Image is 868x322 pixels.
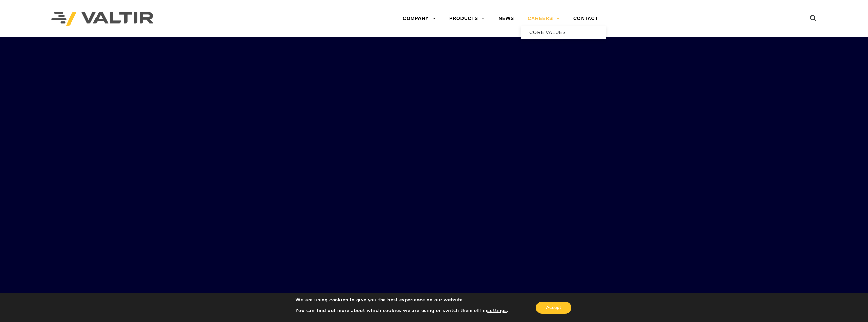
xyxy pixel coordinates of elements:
[521,12,567,26] a: CAREERS
[492,12,521,26] a: NEWS
[536,302,571,314] button: Accept
[521,26,606,39] a: CORE VALUES
[295,308,508,314] p: You can find out more about which cookies we are using or switch them off in .
[295,297,508,303] p: We are using cookies to give you the best experience on our website.
[396,12,442,26] a: COMPANY
[442,12,492,26] a: PRODUCTS
[51,12,153,26] img: Valtir
[487,308,507,314] button: settings
[567,12,605,26] a: CONTACT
